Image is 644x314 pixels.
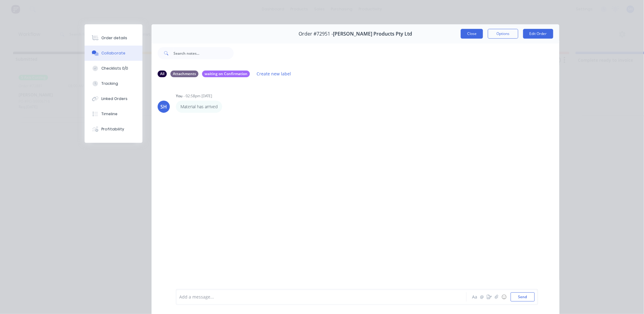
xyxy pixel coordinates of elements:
button: Edit Order [523,29,553,39]
div: Checklists 0/0 [102,66,128,71]
button: Send [511,292,535,302]
button: ☺ [500,293,508,301]
button: Timeline [85,106,142,122]
div: You [176,93,182,99]
div: SH [161,103,167,110]
button: Close [461,29,483,39]
div: All [158,71,167,77]
button: Tracking [85,76,142,91]
div: Tracking [102,81,118,86]
div: Attachments [170,71,198,77]
input: Search notes... [173,47,234,59]
button: Collaborate [85,46,142,61]
div: Linked Orders [102,96,128,102]
button: Checklists 0/0 [85,61,142,76]
div: Order details [102,35,128,41]
button: Order details [85,30,142,46]
div: Timeline [102,111,118,117]
span: Order #72951 - [299,31,333,37]
span: [PERSON_NAME] Products Pty Ltd [333,31,412,37]
button: Create new label [254,70,294,78]
div: Collaborate [102,50,126,56]
button: Linked Orders [85,91,142,106]
button: @ [478,293,486,301]
div: Profitability [102,126,124,132]
button: Profitability [85,122,142,137]
div: - 02:58pm [DATE] [184,93,212,99]
div: waiting on Confirmation [202,71,250,77]
button: Options [488,29,518,39]
p: Material has arrived [180,104,218,110]
button: Aa [471,293,478,301]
